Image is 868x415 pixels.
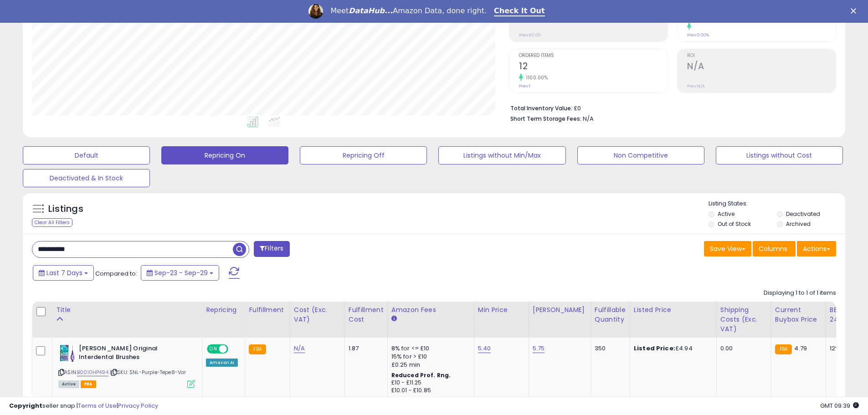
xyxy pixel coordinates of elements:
label: Archived [786,220,811,228]
span: Last 7 Days [46,268,82,277]
div: Current Buybox Price [775,305,822,324]
div: Listed Price [634,305,713,315]
span: | SKU: SNL-Purple-Tepe8-Var [110,369,186,376]
div: Fulfillment [249,305,286,315]
a: Terms of Use [78,401,117,410]
span: ON [208,345,219,353]
small: Prev: N/A [687,83,705,89]
span: OFF [227,345,241,353]
div: ASIN: [58,344,195,387]
label: Deactivated [786,210,820,218]
button: Default [23,146,150,164]
div: seller snap | | [9,402,158,410]
button: Save View [704,241,751,256]
label: Active [718,210,734,218]
button: Filters [254,241,289,257]
b: Listed Price: [634,344,675,353]
span: All listings currently available for purchase on Amazon [58,380,79,388]
small: Prev: 1 [519,83,530,89]
div: Cost (Exc. VAT) [294,305,341,324]
span: ROI [687,53,836,58]
div: Amazon Fees [391,305,470,315]
button: Deactivated & In Stock [23,169,150,187]
small: Prev: £0.00 [519,32,541,38]
button: Listings without Cost [716,146,843,164]
span: Compared to: [95,269,137,278]
div: Fulfillment Cost [349,305,384,324]
div: 350 [595,344,623,353]
a: 5.75 [533,344,545,353]
div: [PERSON_NAME] [533,305,587,315]
div: 15% for > £10 [391,353,467,361]
div: £4.94 [634,344,709,353]
button: Repricing On [161,146,288,164]
button: Columns [753,241,796,256]
b: Reduced Prof. Rng. [391,371,451,379]
div: 8% for <= £10 [391,344,467,353]
button: Actions [797,241,836,256]
small: FBA [249,344,266,354]
b: Short Term Storage Fees: [510,115,581,123]
span: 2025-10-7 09:39 GMT [820,401,859,410]
div: £10 - £11.25 [391,379,467,387]
div: 1.87 [349,344,380,353]
button: Last 7 Days [33,265,94,281]
a: Privacy Policy [118,401,158,410]
b: Total Inventory Value: [510,104,572,112]
span: Columns [759,244,787,253]
button: Listings without Min/Max [438,146,565,164]
div: Fulfillable Quantity [595,305,626,324]
span: N/A [583,114,594,123]
div: 0.00 [720,344,764,353]
small: FBA [775,344,792,354]
div: Amazon AI [206,359,238,367]
div: Displaying 1 to 1 of 1 items [764,289,836,297]
a: B0010HP494 [77,369,108,376]
span: Ordered Items [519,53,668,58]
div: Title [56,305,198,315]
div: Clear All Filters [32,218,72,227]
li: £0 [510,102,829,113]
button: Sep-23 - Sep-29 [141,265,219,281]
div: BB Share 24h. [830,305,863,324]
small: Amazon Fees. [391,315,397,323]
span: 4.79 [794,344,807,353]
a: 5.40 [478,344,491,353]
p: Listing States: [709,200,845,208]
i: DataHub... [349,6,393,15]
div: Meet Amazon Data, done right. [330,6,487,15]
button: Repricing Off [300,146,427,164]
span: Sep-23 - Sep-29 [154,268,208,277]
div: £10.01 - £10.85 [391,387,467,395]
h2: 12 [519,61,668,73]
div: 12% [830,344,860,353]
a: N/A [294,344,305,353]
img: Profile image for Georgie [308,4,323,19]
div: Shipping Costs (Exc. VAT) [720,305,767,334]
img: 415p+-YRX4L._SL40_.jpg [58,344,77,363]
div: £0.25 min [391,361,467,369]
a: Check It Out [494,6,545,16]
button: Non Competitive [577,146,704,164]
div: Min Price [478,305,525,315]
small: 1100.00% [523,74,548,81]
span: FBA [81,380,96,388]
b: [PERSON_NAME] Original Interdental Brushes [79,344,190,364]
h5: Listings [48,203,83,215]
label: Out of Stock [718,220,751,228]
small: Prev: 0.00% [687,32,709,38]
div: Close [851,8,860,14]
strong: Copyright [9,401,42,410]
div: Repricing [206,305,241,315]
h2: N/A [687,61,836,73]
